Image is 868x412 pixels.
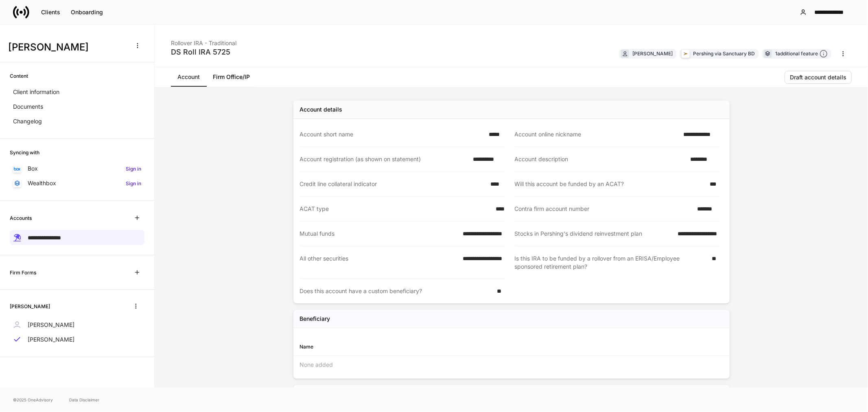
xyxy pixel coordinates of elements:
[10,149,39,156] h6: Syncing with
[10,85,144,99] a: Client information
[206,67,256,87] a: Firm Office/IP
[171,34,236,47] div: Rollover IRA - Traditional
[300,205,491,213] div: ACAT type
[10,72,28,80] h6: Content
[41,9,60,15] div: Clients
[785,71,852,84] button: Draft account details
[790,75,846,80] div: Draft account details
[14,167,20,171] img: oYqM9ojoZLfzCHUefNbBcWHcyDPbQKagtYciMC8pFl3iZXy3dU33Uwy+706y+0q2uJ1ghNQf2OIHrSh50tUd9HaB5oMc62p0G...
[126,165,141,173] h6: Sign in
[300,254,458,270] div: All other securities
[300,180,486,188] div: Credit line collateral indicator
[36,6,66,19] button: Clients
[13,88,59,96] p: Client information
[10,269,36,276] h6: Firm Forms
[515,230,673,238] div: Stocks in Pershing's dividend reinvestment plan
[515,180,705,188] div: Will this account be funded by an ACAT?
[69,397,99,403] a: Data Disclaimer
[693,50,755,57] div: Pershing via Sanctuary BD
[300,155,468,163] div: Account registration (as shown on statement)
[10,302,50,310] h6: [PERSON_NAME]
[775,50,828,58] div: 1 additional feature
[126,180,141,187] h6: Sign in
[171,47,236,57] div: DS Roll IRA 5725
[10,161,144,176] a: BoxSign in
[8,41,126,54] h3: [PERSON_NAME]
[10,114,144,129] a: Changelog
[10,318,144,332] a: [PERSON_NAME]
[10,176,144,191] a: WealthboxSign in
[300,130,484,138] div: Account short name
[28,335,74,344] p: [PERSON_NAME]
[632,50,673,57] div: [PERSON_NAME]
[300,105,343,114] div: Account details
[515,254,707,271] div: Is this IRA to be funded by a rollover from an ERISA/Employee sponsored retirement plan?
[515,205,692,213] div: Contra firm account number
[28,179,56,187] p: Wealthbox
[13,117,42,125] p: Changelog
[515,130,679,138] div: Account online nickname
[66,6,108,19] button: Onboarding
[300,230,458,238] div: Mutual funds
[300,343,512,351] div: Name
[515,155,686,163] div: Account description
[171,67,206,87] a: Account
[293,356,730,374] div: None added
[28,321,74,329] p: [PERSON_NAME]
[300,315,330,323] h5: Beneficiary
[10,99,144,114] a: Documents
[13,103,43,111] p: Documents
[300,287,492,295] div: Does this account have a custom beneficiary?
[10,214,32,222] h6: Accounts
[71,9,103,15] div: Onboarding
[28,164,38,173] p: Box
[10,332,144,347] a: [PERSON_NAME]
[13,397,53,403] span: © 2025 OneAdvisory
